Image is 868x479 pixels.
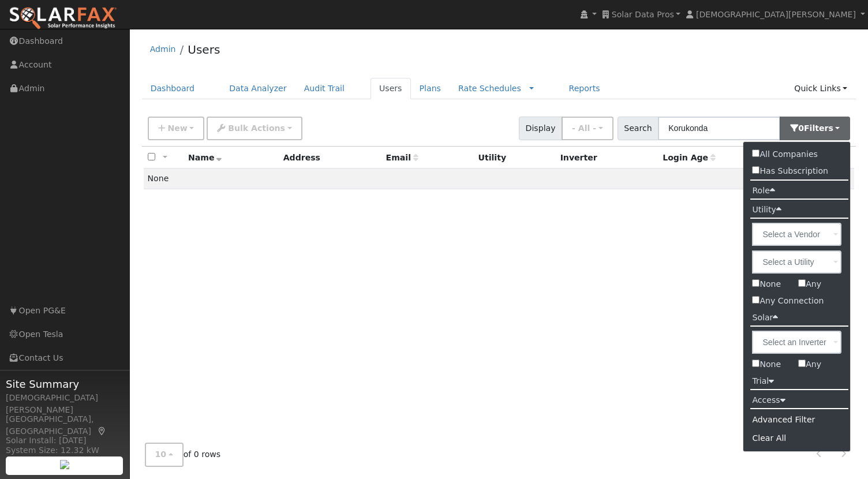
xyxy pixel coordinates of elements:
[228,124,285,133] span: Bulk Actions
[798,360,806,367] input: Any
[804,124,833,133] span: Filter
[145,443,221,466] span: of 0 rows
[780,117,850,140] button: 0Filters
[458,84,521,93] a: Rate Schedules
[560,78,608,99] a: Reports
[9,6,117,31] img: SolarFax
[478,152,552,164] div: Utility
[743,392,794,409] label: Access
[752,149,759,157] input: All Companies
[562,117,613,140] button: - All -
[743,356,790,373] label: None
[371,78,411,99] a: Users
[207,117,302,140] button: Bulk Actions
[828,124,833,133] span: s
[60,460,69,469] img: retrieve
[743,182,783,199] label: Role
[560,152,654,164] div: Inverter
[743,309,787,326] label: Solar
[743,429,850,447] div: Clear All
[411,78,450,99] a: Plans
[663,153,716,162] span: Days since last login
[618,117,659,140] span: Search
[295,78,353,99] a: Audit Trail
[142,78,204,99] a: Dashboard
[798,279,806,287] input: Any
[752,250,841,274] input: Select a Utility
[148,117,205,140] button: New
[6,376,124,392] span: Site Summary
[785,78,856,99] a: Quick Links
[752,279,759,287] input: None
[97,426,107,436] a: Map
[743,373,783,390] label: Trial
[612,10,674,19] span: Solar Data Pros
[743,201,790,218] label: Utility
[220,78,295,99] a: Data Analyzer
[188,153,222,162] span: Name
[6,444,124,456] div: System Size: 12.32 kW
[658,117,780,140] input: Search
[167,124,187,133] span: New
[155,450,167,459] span: 10
[386,153,418,162] span: Email
[743,146,826,163] label: All Companies
[283,152,378,164] div: Address
[743,276,790,293] label: None
[743,163,837,179] label: Has Subscription
[144,169,855,189] td: None
[752,331,841,354] input: Select an Inverter
[188,43,220,57] a: Users
[743,411,850,429] div: Advanced Filter
[6,413,124,437] div: [GEOGRAPHIC_DATA], [GEOGRAPHIC_DATA]
[150,44,176,54] a: Admin
[145,443,184,466] button: 10
[6,392,124,416] div: [DEMOGRAPHIC_DATA][PERSON_NAME]
[752,360,759,367] input: None
[519,117,562,140] span: Display
[790,276,830,293] label: Any
[696,10,856,19] span: [DEMOGRAPHIC_DATA][PERSON_NAME]
[752,296,759,304] input: Any Connection
[6,435,124,447] div: Solar Install: [DATE]
[752,223,841,246] input: Select a Vendor
[743,293,850,309] label: Any Connection
[790,356,830,373] label: Any
[752,166,759,174] input: Has Subscription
